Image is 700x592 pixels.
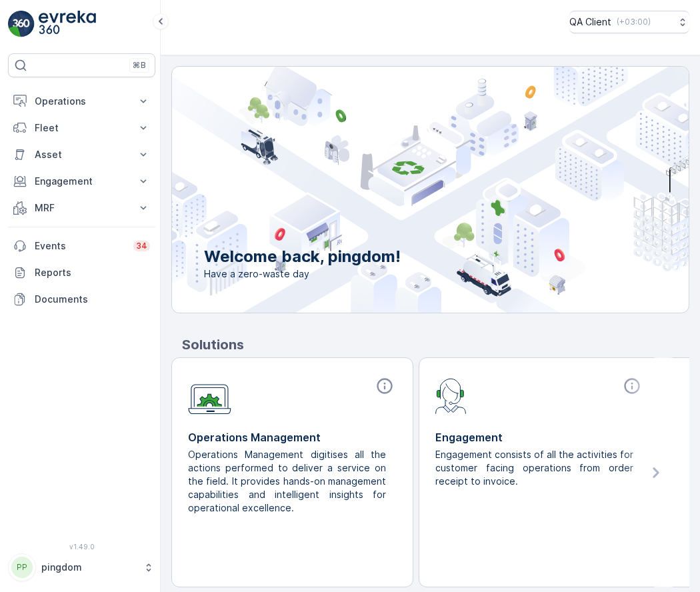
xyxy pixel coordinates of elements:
[182,335,689,355] p: Solutions
[35,239,125,253] p: Events
[35,266,150,279] p: Reports
[11,557,33,578] div: PP
[435,429,644,445] p: Engagement
[35,148,129,161] p: Asset
[569,11,689,33] button: QA Client(+03:00)
[8,233,155,259] a: Events34
[435,448,633,488] p: Engagement consists of all the activities for customer facing operations from order receipt to in...
[188,429,397,445] p: Operations Management
[204,246,401,267] p: Welcome back, pingdom!
[35,293,150,306] p: Documents
[569,15,611,29] p: QA Client
[8,543,155,551] span: v 1.49.0
[41,561,137,574] p: pingdom
[8,141,155,168] button: Asset
[133,60,146,71] p: ⌘B
[8,11,35,37] img: logo
[8,259,155,286] a: Reports
[8,115,155,141] button: Fleet
[35,175,129,188] p: Engagement
[617,17,651,27] p: ( +03:00 )
[35,201,129,215] p: MRF
[8,88,155,115] button: Operations
[136,241,147,251] p: 34
[8,168,155,195] button: Engagement
[204,267,401,281] span: Have a zero-waste day
[8,195,155,221] button: MRF
[35,95,129,108] p: Operations
[35,121,129,135] p: Fleet
[188,377,231,415] img: module-icon
[8,553,155,581] button: PPpingdom
[112,67,689,313] img: city illustration
[8,286,155,313] a: Documents
[435,377,467,414] img: module-icon
[188,448,386,515] p: Operations Management digitises all the actions performed to deliver a service on the field. It p...
[39,11,96,37] img: logo_light-DOdMpM7g.png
